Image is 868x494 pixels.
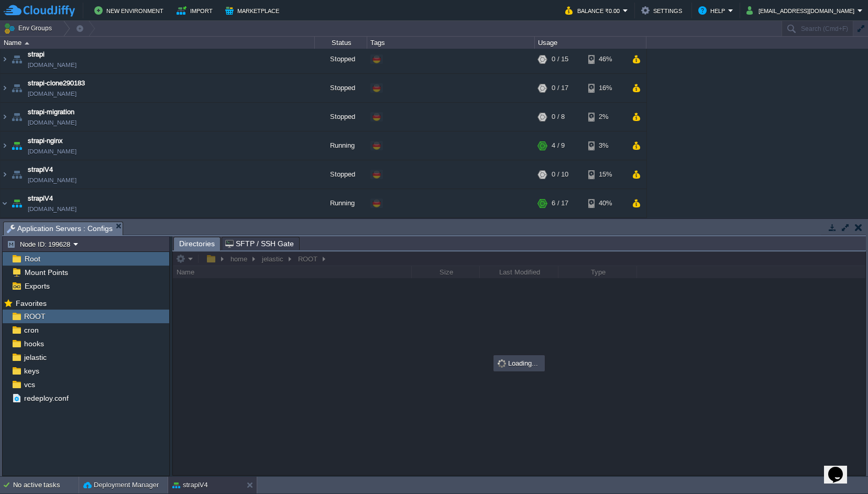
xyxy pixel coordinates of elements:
[22,312,47,321] a: ROOT
[552,160,568,189] div: 0 / 10
[315,189,367,217] div: Running
[28,60,76,70] a: [DOMAIN_NAME]
[28,136,63,146] a: strapi-nginx
[13,477,79,493] div: No active tasks
[552,74,568,102] div: 0 / 17
[28,107,74,117] a: strapi-migration
[23,254,42,264] a: Root
[1,103,9,131] img: AMDAwAAAACH5BAEAAAAALAAAAAABAAEAAAICRAEAOw==
[28,146,76,157] a: [DOMAIN_NAME]
[22,380,37,389] a: vcs
[588,160,622,189] div: 15%
[28,78,85,89] a: strapi-clone290183
[9,160,24,189] img: AMDAwAAAACH5BAEAAAAALAAAAAABAAEAAAICRAEAOw==
[552,45,568,73] div: 0 / 15
[22,353,48,362] a: jelastic
[588,74,622,102] div: 16%
[495,356,544,370] div: Loading...
[14,299,48,308] span: Favorites
[1,74,9,102] img: AMDAwAAAACH5BAEAAAAALAAAAAABAAEAAAICRAEAOw==
[315,74,367,102] div: Stopped
[23,268,70,277] a: Mount Points
[25,42,29,45] img: AMDAwAAAACH5BAEAAAAALAAAAAABAAEAAAICRAEAOw==
[14,299,48,308] a: Favorites
[28,193,53,204] a: strapiV4
[588,103,622,131] div: 2%
[1,131,9,160] img: AMDAwAAAACH5BAEAAAAALAAAAAABAAEAAAICRAEAOw==
[824,452,858,484] iframe: chat widget
[28,204,76,214] a: [DOMAIN_NAME]
[746,4,858,17] button: [EMAIL_ADDRESS][DOMAIN_NAME]
[172,480,208,490] button: strapiV4
[28,164,53,175] a: strapiV4
[23,281,51,291] a: Exports
[179,237,215,250] span: Directories
[22,325,40,335] a: cron
[225,4,282,17] button: Marketplace
[588,131,622,160] div: 3%
[28,49,45,60] a: strapi
[1,37,314,49] div: Name
[4,4,75,17] img: CloudJiffy
[552,131,565,160] div: 4 / 9
[1,189,9,217] img: AMDAwAAAACH5BAEAAAAALAAAAAABAAEAAAICRAEAOw==
[225,237,294,250] span: SFTP / SSH Gate
[641,4,685,17] button: Settings
[28,175,76,185] a: [DOMAIN_NAME]
[315,37,367,49] div: Status
[9,74,24,102] img: AMDAwAAAACH5BAEAAAAALAAAAAABAAEAAAICRAEAOw==
[28,117,76,128] a: [DOMAIN_NAME]
[28,89,76,99] a: [DOMAIN_NAME]
[22,393,70,403] a: redeploy.conf
[552,189,568,217] div: 6 / 17
[22,339,46,348] a: hooks
[22,366,41,376] a: keys
[4,21,56,36] button: Env Groups
[368,37,534,49] div: Tags
[83,480,159,490] button: Deployment Manager
[698,4,728,17] button: Help
[588,45,622,73] div: 46%
[9,103,24,131] img: AMDAwAAAACH5BAEAAAAALAAAAAABAAEAAAICRAEAOw==
[1,160,9,189] img: AMDAwAAAACH5BAEAAAAALAAAAAABAAEAAAICRAEAOw==
[552,103,565,131] div: 0 / 8
[94,4,167,17] button: New Environment
[315,103,367,131] div: Stopped
[9,131,24,160] img: AMDAwAAAACH5BAEAAAAALAAAAAABAAEAAAICRAEAOw==
[7,239,73,249] button: Node ID: 199628
[177,4,216,17] button: Import
[535,37,646,49] div: Usage
[315,131,367,160] div: Running
[9,45,24,73] img: AMDAwAAAACH5BAEAAAAALAAAAAABAAEAAAICRAEAOw==
[7,222,113,235] span: Application Servers : Configs
[315,160,367,189] div: Stopped
[1,45,9,73] img: AMDAwAAAACH5BAEAAAAALAAAAAABAAEAAAICRAEAOw==
[315,45,367,73] div: Stopped
[565,4,623,17] button: Balance ₹0.00
[588,189,622,217] div: 40%
[9,189,24,217] img: AMDAwAAAACH5BAEAAAAALAAAAAABAAEAAAICRAEAOw==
